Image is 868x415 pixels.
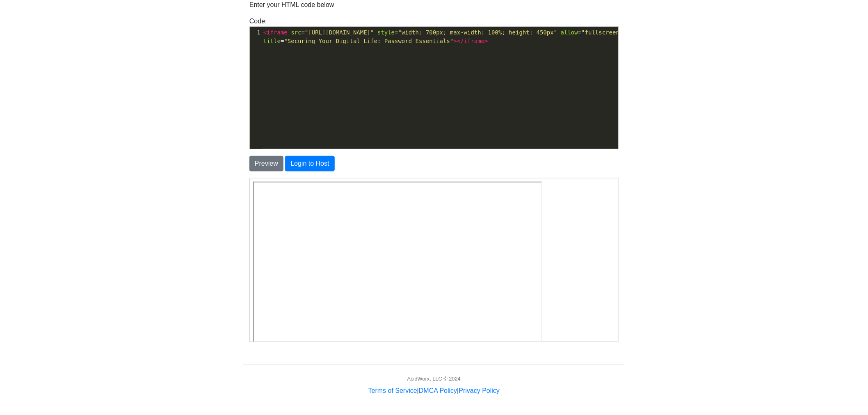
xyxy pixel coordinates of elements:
div: 1 [250,28,262,37]
span: allow [561,29,578,36]
span: > [484,38,488,44]
span: = = = = [263,29,626,44]
div: Code: [243,16,625,149]
span: title [263,38,281,44]
button: Login to Host [285,156,334,171]
span: < [263,29,267,36]
span: "fullscreen" [582,29,623,36]
iframe: Securing Your Digital Life: Password Essentials [3,3,292,189]
a: DMCA Policy [419,387,457,394]
span: "Securing Your Digital Life: Password Essentials" [284,38,454,44]
span: "width: 700px; max-width: 100%; height: 450px" [398,29,557,36]
span: style [377,29,395,36]
span: src [291,29,301,36]
a: Privacy Policy [459,387,500,394]
button: Preview [249,156,283,171]
a: Terms of Service [368,387,417,394]
span: ></ [454,38,464,44]
span: "[URL][DOMAIN_NAME]" [305,29,374,36]
span: iframe [464,38,485,44]
div: | | [368,386,500,396]
span: iframe [267,29,288,36]
div: AcidWorx, LLC © 2024 [407,375,461,383]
